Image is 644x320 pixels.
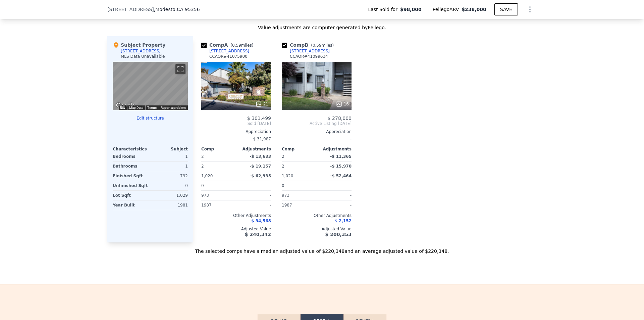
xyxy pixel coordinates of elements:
div: Adjustments [317,146,352,152]
div: Bedrooms [113,152,149,161]
a: Report a problem [161,106,186,109]
div: Street View [113,62,188,110]
span: -$ 19,157 [250,164,271,169]
span: 0.59 [232,43,241,48]
span: $ 34,568 [251,219,271,223]
span: 2 [282,154,284,159]
div: 1987 [201,200,235,210]
div: - [318,191,352,200]
div: 16 [336,101,349,107]
div: 1 [152,152,188,161]
div: Bathrooms [113,162,149,171]
div: Subject [150,146,188,152]
span: , Modesto [154,6,200,13]
div: 0 [152,181,188,190]
div: Unfinished Sqft [113,181,149,190]
div: 2 [282,162,315,171]
span: 0 [201,183,204,188]
div: 1987 [282,200,315,210]
div: Finished Sqft [113,171,149,181]
span: $ 31,987 [253,137,271,141]
div: - [237,181,271,190]
span: $98,000 [400,6,422,13]
button: Show Options [523,3,537,16]
span: -$ 11,365 [330,154,352,159]
div: Lot Sqft [113,191,149,200]
div: Comp [282,146,317,152]
div: Subject Property [113,42,165,48]
span: -$ 62,935 [250,174,271,178]
span: $ 240,342 [245,232,271,237]
div: Value adjustments are computer generated by Pellego . [107,24,537,31]
span: 0 [282,183,284,188]
span: 973 [282,193,289,198]
div: Adjusted Value [282,226,352,232]
span: Active Listing [DATE] [282,121,352,126]
span: $238,000 [462,7,486,12]
span: , CA 95356 [175,7,200,12]
span: $ 278,000 [328,116,352,121]
span: $ 301,499 [247,116,271,121]
button: Keyboard shortcuts [120,106,125,109]
div: CCAOR # 41099634 [290,54,328,59]
div: Appreciation [201,129,271,134]
div: Comp A [201,42,256,48]
div: 1981 [152,200,188,210]
div: [STREET_ADDRESS] [209,48,249,54]
span: ( miles) [308,43,336,48]
div: - [237,191,271,200]
div: [STREET_ADDRESS] [121,48,161,54]
button: Map Data [129,105,143,110]
span: 973 [201,193,209,198]
button: SAVE [494,3,518,15]
div: - [318,200,352,210]
span: 1,020 [282,174,293,178]
div: Comp [201,146,236,152]
span: 0.59 [313,43,322,48]
span: Last Sold for [368,6,400,13]
span: $ 200,353 [325,232,352,237]
span: Pellego ARV [433,6,462,13]
div: - [282,134,352,144]
span: -$ 15,970 [330,164,352,169]
div: Characteristics [113,146,150,152]
div: Comp B [282,42,336,48]
a: Open this area in Google Maps (opens a new window) [114,101,137,110]
div: 1,029 [152,191,188,200]
div: 792 [152,171,188,181]
span: 2 [201,154,204,159]
span: $ 2,152 [335,219,352,223]
button: Toggle fullscreen view [175,64,185,74]
div: Adjusted Value [201,226,271,232]
img: Google [114,101,137,110]
div: 2 [201,162,235,171]
div: MLS Data Unavailable [121,54,165,59]
a: [STREET_ADDRESS] [282,48,330,54]
div: Map [113,62,188,110]
div: CCAOR # 41075900 [209,54,248,59]
div: Appreciation [282,129,352,134]
div: 1 [152,162,188,171]
div: Adjustments [236,146,271,152]
span: Sold [DATE] [201,121,271,126]
div: Year Built [113,200,149,210]
div: 21 [255,101,268,107]
span: 1,020 [201,174,213,178]
span: -$ 52,464 [330,174,352,178]
div: Other Adjustments [282,213,352,218]
div: - [318,181,352,190]
div: - [237,200,271,210]
a: [STREET_ADDRESS] [201,48,249,54]
div: Other Adjustments [201,213,271,218]
div: The selected comps have a median adjusted value of $220,348 and an average adjusted value of $220... [107,242,537,255]
div: [STREET_ADDRESS] [290,48,330,54]
button: Edit structure [113,116,188,121]
a: Terms (opens in new tab) [147,106,157,109]
span: [STREET_ADDRESS] [107,6,154,13]
span: -$ 13,633 [250,154,271,159]
span: ( miles) [228,43,256,48]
